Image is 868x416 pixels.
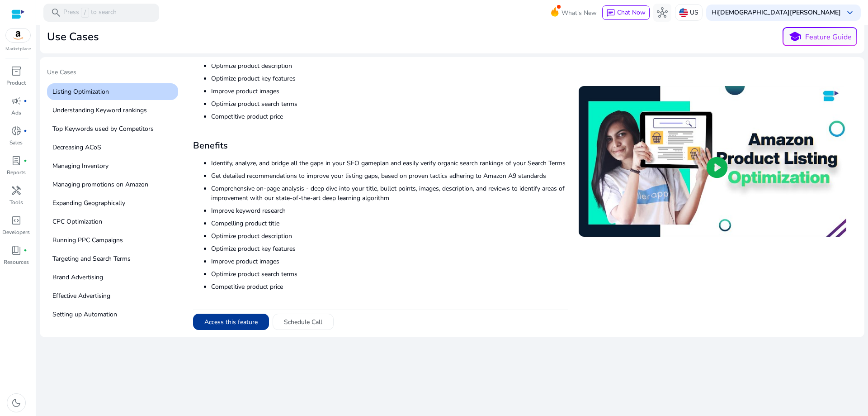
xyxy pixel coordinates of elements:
h2: Use Cases [47,30,99,43]
p: Decreasing ACoS [47,139,178,156]
li: Improve product images [211,86,568,96]
p: Automation for decreasing ACoS [47,325,178,341]
span: donut_small [11,125,22,136]
li: Competitive product price [211,282,568,292]
span: lab_profile [11,155,22,166]
button: Schedule Call [273,314,334,330]
li: Optimize product key features [211,74,568,83]
p: Product [6,79,26,87]
span: hub [657,7,668,18]
li: Optimize product search terms [211,99,568,109]
p: Setting up Automation [47,306,178,323]
span: dark_mode [11,397,22,408]
p: Use Cases [47,67,178,81]
span: keyboard_arrow_down [844,7,855,18]
li: Optimize product description [211,231,568,241]
p: Effective Advertising [47,287,178,304]
span: fiber_manual_record [24,99,27,103]
img: sddefault.jpg [579,86,846,237]
li: Improve keyword research [211,206,568,215]
p: Expanding Geographically [47,195,178,211]
h3: Benefits [193,140,568,151]
span: chat [606,9,615,18]
p: Sales [9,139,23,147]
p: Hi [712,10,841,16]
li: Improve product images [211,257,568,266]
span: What's New [561,5,597,21]
p: Ads [11,109,21,117]
img: amazon.svg [6,29,30,42]
li: Competitive product price [211,112,568,121]
button: hub [653,4,671,22]
span: fiber_manual_record [24,129,27,133]
button: Access this feature [193,314,269,330]
button: chatChat Now [602,5,650,20]
p: Marketplace [5,46,31,53]
span: play_circle [704,155,730,180]
li: Optimize product key features [211,244,568,253]
p: Reports [7,168,26,177]
p: Brand Advertising [47,269,178,286]
button: schoolFeature Guide [783,27,857,46]
li: Comprehensive on-page analysis - deep dive into your title, bullet points, images, description, a... [211,184,568,203]
span: fiber_manual_record [24,159,27,163]
span: book_4 [11,245,22,256]
span: search [51,7,61,18]
p: Developers [2,228,30,236]
p: Press to search [63,8,117,18]
span: campaign [11,96,22,106]
span: inventory_2 [11,66,22,77]
li: Identify, analyze, and bridge all the gaps in your SEO gameplan and easily verify organic search ... [211,158,568,168]
p: Targeting and Search Terms [47,250,178,267]
li: Get detailed recommendations to improve your listing gaps, based on proven tactics adhering to Am... [211,171,568,181]
p: Resources [4,258,29,266]
span: handyman [11,185,22,196]
p: US [690,5,698,20]
img: us.svg [679,8,688,17]
p: CPC Optimization [47,213,178,230]
li: Compelling product title [211,219,568,228]
span: code_blocks [11,215,22,226]
p: Managing promotions on Amazon [47,176,178,193]
li: Optimize product description [211,61,568,71]
p: Managing Inventory [47,158,178,174]
p: Running PPC Campaigns [47,232,178,249]
p: Feature Guide [805,32,852,43]
b: [DEMOGRAPHIC_DATA][PERSON_NAME] [718,8,841,17]
p: Understanding Keyword rankings [47,102,178,119]
span: Chat Now [617,8,646,17]
span: / [81,8,89,18]
p: Top Keywords used by Competitors [47,120,178,137]
p: Listing Optimization [47,83,178,100]
span: school [788,30,802,43]
li: Optimize product search terms [211,269,568,279]
span: fiber_manual_record [24,249,27,252]
p: Tools [9,198,23,206]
